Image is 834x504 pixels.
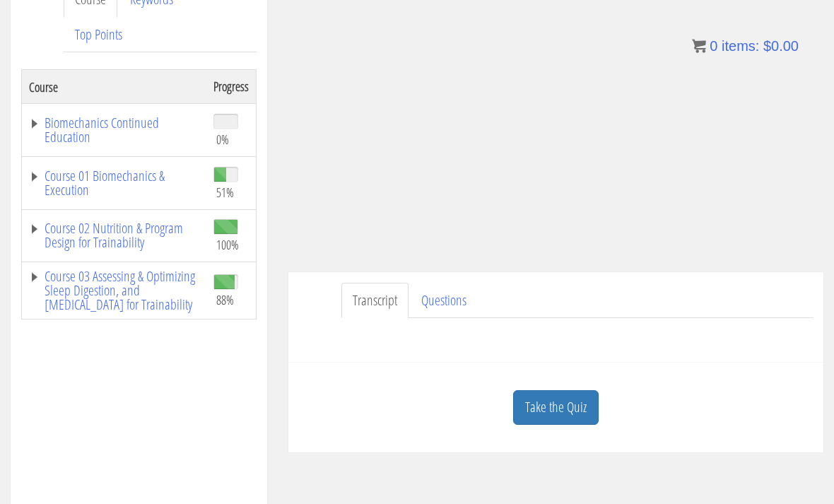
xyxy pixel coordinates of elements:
a: Course 01 Biomechanics & Execution [29,169,199,197]
a: Course 03 Assessing & Optimizing Sleep Digestion, and [MEDICAL_DATA] for Trainability [29,269,199,312]
span: $ [763,38,771,54]
th: Course [22,70,207,104]
a: Take the Quiz [513,390,599,425]
th: Progress [206,70,257,104]
a: Transcript [341,283,409,319]
a: Course 02 Nutrition & Program Design for Trainability [29,221,199,250]
a: Questions [410,283,478,319]
span: 0% [216,131,229,147]
span: items: [722,38,759,54]
a: 0 items: $0.00 [692,38,799,54]
a: Top Points [64,17,134,53]
bdi: 0.00 [763,38,799,54]
span: 51% [216,184,234,200]
span: 88% [216,292,234,307]
a: Biomechanics Continued Education [29,116,199,144]
span: 100% [216,237,239,252]
img: icon11.png [692,39,706,53]
span: 0 [710,38,717,54]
